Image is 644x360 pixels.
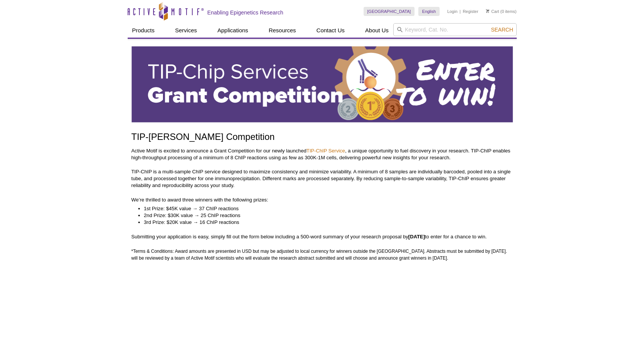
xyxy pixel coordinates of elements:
[460,7,461,16] li: |
[131,132,513,143] h1: TIP-[PERSON_NAME] Competition
[131,168,513,189] p: TIP-ChIP is a multi-sample ChIP service designed to maximize consistency and minimize variability...
[361,23,393,38] a: About Us
[408,234,425,239] strong: [DATE]
[307,148,345,154] a: TIP-ChIP Service
[213,23,253,38] a: Applications
[486,9,489,13] img: Your Cart
[207,9,283,16] h2: Enabling Epigenetics Research
[312,23,349,38] a: Contact Us
[171,23,202,38] a: Services
[131,147,513,161] p: Active Motif is excited to announce a Grant Competition for our newly launched , a unique opportu...
[144,205,505,212] li: 1st Prize: $45K value → 37 ChIP reactions
[131,197,513,203] p: We’re thrilled to award three winners with the following prizes:
[364,7,415,16] a: [GEOGRAPHIC_DATA]
[418,7,440,16] a: English
[463,9,478,14] a: Register
[128,23,159,38] a: Products
[491,27,513,33] span: Search
[131,248,513,262] p: *Terms & Conditions: Award amounts are presented in USD but may be adjusted to local currency for...
[144,219,505,226] li: 3rd Prize: $20K value → 16 ChIP reactions
[131,46,513,122] img: Active Motif TIP-ChIP Services Grant Competition
[489,26,515,33] button: Search
[486,9,499,14] a: Cart
[393,23,517,36] input: Keyword, Cat. No.
[264,23,301,38] a: Resources
[131,233,513,240] p: Submitting your application is easy, simply fill out the form below including a 500-word summary ...
[486,7,517,16] li: (0 items)
[447,9,457,14] a: Login
[144,212,505,219] li: 2nd Prize: $30K value → 25 ChIP reactions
